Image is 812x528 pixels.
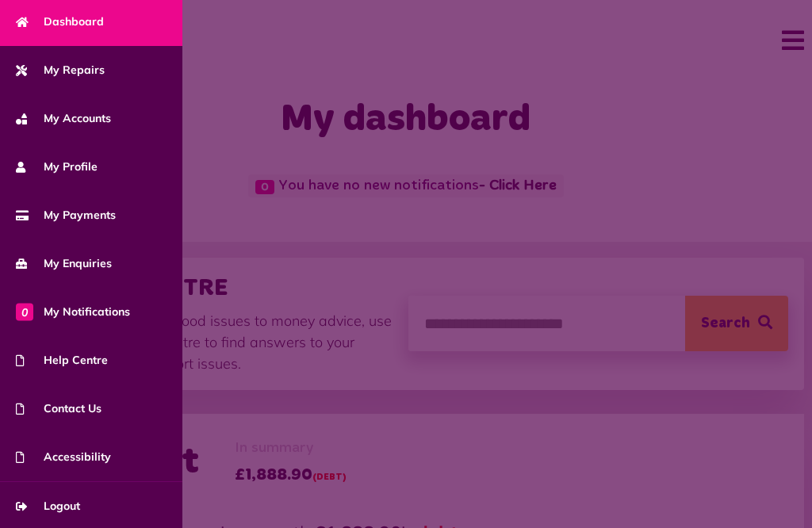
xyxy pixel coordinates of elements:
[16,207,116,224] span: My Payments
[16,255,112,272] span: My Enquiries
[16,498,80,515] span: Logout
[16,303,33,320] span: 0
[16,159,98,175] span: My Profile
[16,304,130,320] span: My Notifications
[16,110,111,127] span: My Accounts
[16,352,108,369] span: Help Centre
[16,449,111,465] span: Accessibility
[16,400,101,417] span: Contact Us
[16,13,104,30] span: Dashboard
[16,62,105,78] span: My Repairs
